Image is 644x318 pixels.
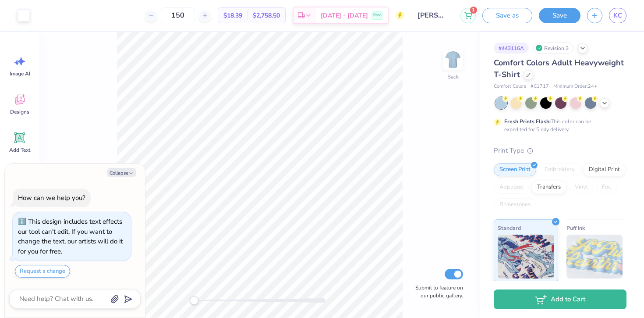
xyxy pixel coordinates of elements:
span: # C1717 [531,83,549,90]
strong: Fresh Prints Flash: [504,118,551,125]
button: Save as [482,8,532,23]
span: Free [373,12,382,18]
span: $2,758.50 [253,11,280,20]
a: KC [609,8,626,23]
button: Add to Cart [494,289,626,309]
span: $18.39 [223,11,242,20]
button: 1 [460,8,476,23]
span: Standard [498,223,521,232]
span: [DATE] - [DATE] [321,11,368,20]
div: Foil [596,181,617,194]
span: KC [613,11,622,21]
div: Applique [494,181,529,194]
input: – – [161,7,195,23]
img: Puff Ink [566,235,623,279]
div: Embroidery [539,163,580,176]
div: Transfers [531,181,566,194]
div: Accessibility label [190,296,198,305]
div: Digital Print [583,163,626,176]
div: Print Type [494,146,626,156]
button: Request a change [15,265,70,278]
span: Image AI [10,70,30,77]
div: This design includes text effects our tool can't edit. If you want to change the text, our artist... [18,217,123,256]
span: 1 [470,7,477,14]
div: Back [447,73,459,81]
button: Collapse [107,168,136,177]
label: Submit to feature on our public gallery. [410,284,463,300]
span: Add Text [9,146,30,154]
button: Save [539,8,580,23]
div: # 443116A [494,43,529,54]
span: Comfort Colors [494,83,526,90]
div: Rhinestones [494,198,536,211]
div: Vinyl [569,181,594,194]
div: How can we help you? [18,193,85,202]
span: Designs [10,108,29,115]
img: Standard [498,235,554,279]
span: Puff Ink [566,223,585,232]
span: Comfort Colors Adult Heavyweight T-Shirt [494,57,624,80]
div: This color can be expedited for 5 day delivery. [504,118,612,133]
input: Untitled Design [411,7,454,24]
span: Minimum Order: 24 + [553,83,597,90]
div: Revision 3 [533,43,573,54]
div: Screen Print [494,163,536,176]
img: Back [444,51,462,68]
